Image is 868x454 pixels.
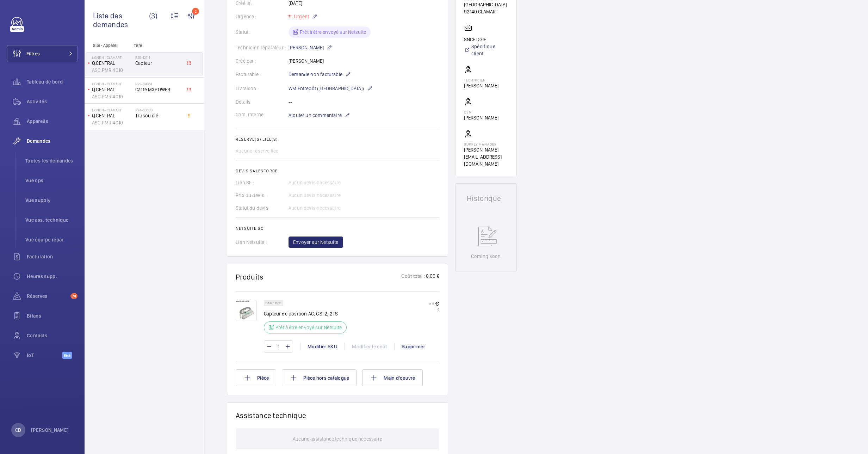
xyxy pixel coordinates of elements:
span: Trusou clé [135,112,182,119]
span: Demande non facturable [289,71,342,78]
p: SKU 17521 [266,302,281,304]
p: [PERSON_NAME] [289,43,332,52]
span: Carte MXPOWER [135,86,182,93]
p: Q.CENTRAL [92,60,132,67]
p: Prêt à être envoyé sur Netsuite [275,324,342,331]
p: Aucune assistance technique nécessaire [293,428,382,449]
span: Liste des demandes [93,11,149,29]
p: Titre [134,43,180,48]
span: 74 [70,293,77,299]
span: Envoyer sur Netsuite [293,239,339,246]
span: Urgent [293,14,309,19]
p: [PERSON_NAME] [464,82,498,89]
h2: Devis Salesforce [236,168,439,173]
h2: R24-03883 [135,108,182,112]
p: CD [15,427,21,434]
span: Toutes les demandes [25,157,77,164]
p: -- € [429,300,439,307]
h2: R25-09364 [135,82,182,86]
span: Tableau de bord [27,78,77,85]
span: Facturation [27,253,77,260]
p: Ligne N - CLAMART [92,108,132,112]
h1: Produits [236,272,263,281]
p: Ligne N - CLAMART [92,82,132,86]
p: Supply manager [464,142,508,146]
p: Q.CENTRAL [92,112,132,119]
p: [PERSON_NAME][EMAIL_ADDRESS][DOMAIN_NAME] [464,146,508,167]
p: Capteur de position AC, GSI 2, 2FS [264,310,351,317]
p: ASC.PMR 4010 [92,67,132,74]
span: Contacts [27,332,77,339]
span: Appareils [27,118,77,125]
a: Spécifique client [464,43,508,57]
div: Supprimer [394,343,432,350]
button: Pièce hors catalogue [282,369,356,386]
p: ASC.PMR 4010 [92,119,132,126]
p: [PERSON_NAME] [31,427,69,434]
h2: Netsuite SO [236,226,439,231]
span: Bilans [27,312,77,319]
span: Vue équipe répar. [25,236,77,243]
h1: Assistance technique [236,411,306,420]
span: Beta [62,352,72,359]
button: Filtres [7,45,77,62]
h1: Historique [467,195,505,202]
p: [GEOGRAPHIC_DATA] [464,1,507,8]
p: SNCF DGIF [464,36,508,43]
span: Ajouter un commentaire [289,112,342,119]
span: Vue supply [25,197,77,204]
span: Heures supp. [27,273,77,280]
h2: Réserve(s) liée(s) [236,137,439,142]
p: ASC.PMR 4010 [92,93,132,100]
span: Réserves [27,293,68,300]
img: CsH1GyNzAEUfsXz4PowR-WIjvVHw5uNE05hy-TJPhWGMzcZK.png [236,300,257,321]
span: Capteur [135,60,182,67]
p: Site - Appareil [85,43,131,48]
p: [PERSON_NAME] [464,114,498,121]
button: Envoyer sur Netsuite [289,237,343,248]
button: Pièce [236,369,276,386]
span: IoT [27,352,62,359]
p: 92140 CLAMART [464,8,507,15]
p: WM Entrepôt ([GEOGRAPHIC_DATA]) [289,84,373,93]
span: Demandes [27,137,77,145]
span: Vue ass. technique [25,216,77,223]
span: Filtres [26,50,40,57]
p: CSM [464,110,498,114]
p: Q.CENTRAL [92,86,132,93]
p: Coût total : [401,272,425,281]
p: -- € [429,307,439,312]
p: Technicien [464,78,498,82]
h2: R25-12111 [135,55,182,60]
p: Ligne N - CLAMART [92,55,132,60]
p: 0,00 € [425,272,439,281]
span: Activités [27,98,77,105]
button: Main d'oeuvre [362,369,422,386]
span: Vue ops [25,177,77,184]
p: Coming soon [471,253,501,260]
div: Modifier SKU [300,343,345,350]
